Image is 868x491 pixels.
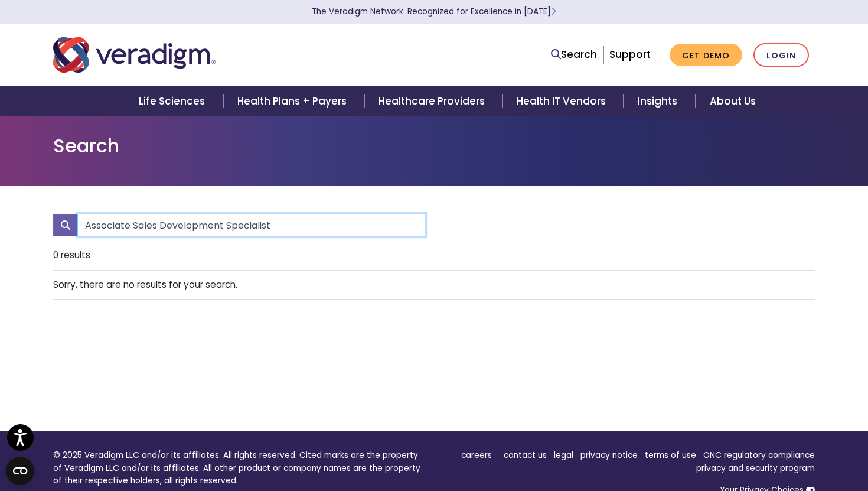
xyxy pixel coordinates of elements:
[624,86,695,116] a: Insights
[504,450,547,461] a: contact us
[53,271,815,300] li: Sorry, there are no results for your search.
[753,43,809,67] a: Login
[125,86,223,116] a: Life Sciences
[609,47,651,61] a: Support
[670,44,742,67] a: Get Demo
[696,463,815,474] a: privacy and security program
[696,86,770,116] a: About Us
[645,450,696,461] a: terms of use
[580,450,638,461] a: privacy notice
[502,86,624,116] a: Health IT Vendors
[554,450,573,461] a: legal
[703,450,815,461] a: ONC regulatory compliance
[551,47,597,63] a: Search
[364,86,502,116] a: Healthcare Providers
[6,457,34,485] button: Open CMP widget
[809,432,854,477] iframe: Drift Chat Widget
[77,214,425,236] input: Search
[312,6,556,17] a: The Veradigm Network: Recognized for Excellence in [DATE]Learn More
[53,135,815,157] h1: Search
[461,450,492,461] a: careers
[53,449,425,487] p: © 2025 Veradigm LLC and/or its affiliates. All rights reserved. Cited marks are the property of V...
[53,241,815,270] li: 0 results
[551,6,556,17] span: Learn More
[223,86,364,116] a: Health Plans + Payers
[53,35,216,74] img: Veradigm logo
